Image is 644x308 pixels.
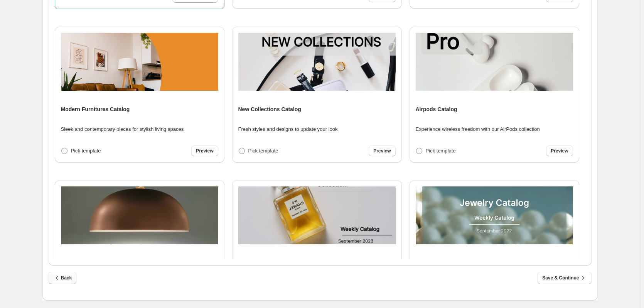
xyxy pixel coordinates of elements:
[369,146,395,156] a: Preview
[238,259,281,267] h4: Perfume Catalog
[61,125,184,133] p: Sleek and contemporary pieces for stylish living spaces
[49,272,77,284] button: Back
[373,148,391,154] span: Preview
[546,146,573,156] a: Preview
[196,148,213,154] span: Preview
[248,148,278,154] span: Pick template
[542,274,587,282] span: Save & Continue
[538,272,591,284] button: Save & Continue
[53,274,72,282] span: Back
[416,125,540,133] p: Experience wireless freedom with our AirPods collection
[191,146,218,156] a: Preview
[61,105,130,113] h4: Modern Furnitures Catalog
[238,105,301,113] h4: New Collections Catalog
[238,125,338,133] p: Fresh styles and designs to update your look
[416,259,457,267] h4: Jewelry Catalog
[71,148,101,154] span: Pick template
[416,105,457,113] h4: Airpods Catalog
[61,259,97,267] h4: Lamp Catalog
[426,148,456,154] span: Pick template
[551,148,568,154] span: Preview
